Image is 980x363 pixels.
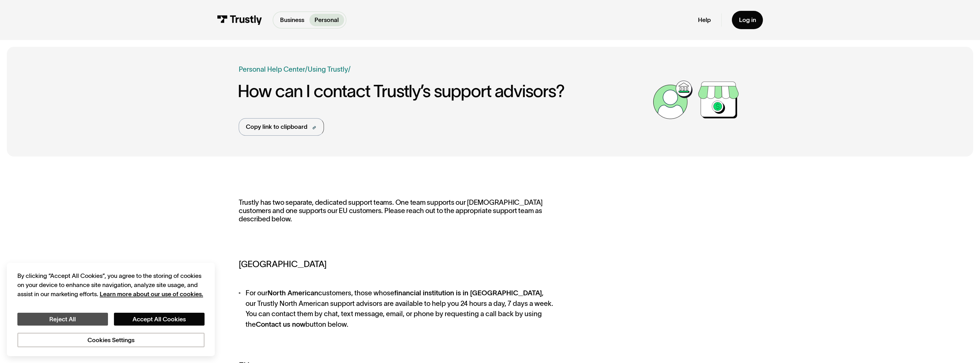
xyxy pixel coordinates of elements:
h1: How can I contact Trustly’s support advisors? [238,82,650,101]
a: Personal Help Center [239,64,305,75]
div: / [305,64,308,75]
li: For our customers, those whose , our Trustly North American support advisors are available to hel... [239,288,562,330]
div: Copy link to clipboard [246,122,307,131]
button: Accept All Cookies [114,313,205,326]
div: Cookie banner [7,263,215,356]
h5: [GEOGRAPHIC_DATA] [239,258,562,271]
a: Using Trustly [308,65,348,73]
a: Log in [732,11,763,29]
a: Help [698,16,711,24]
a: More information about your privacy, opens in a new tab [100,291,203,297]
div: Privacy [17,271,205,347]
a: Personal [309,14,344,26]
p: Personal [315,15,339,25]
a: Business [275,14,310,26]
button: Reject All [17,313,108,326]
strong: Contact us now [256,320,305,328]
p: Trustly has two separate, dedicated support teams. One team supports our [DEMOGRAPHIC_DATA] custo... [239,198,562,232]
strong: North American [268,289,318,297]
div: Log in [739,16,756,24]
img: Trustly Logo [217,15,262,25]
a: Copy link to clipboard [239,118,324,136]
button: Cookies Settings [17,333,205,348]
p: Business [280,15,304,25]
strong: financial institution is in [GEOGRAPHIC_DATA] [394,289,542,297]
div: By clicking “Accept All Cookies”, you agree to the storing of cookies on your device to enhance s... [17,271,205,299]
div: / [348,64,351,75]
